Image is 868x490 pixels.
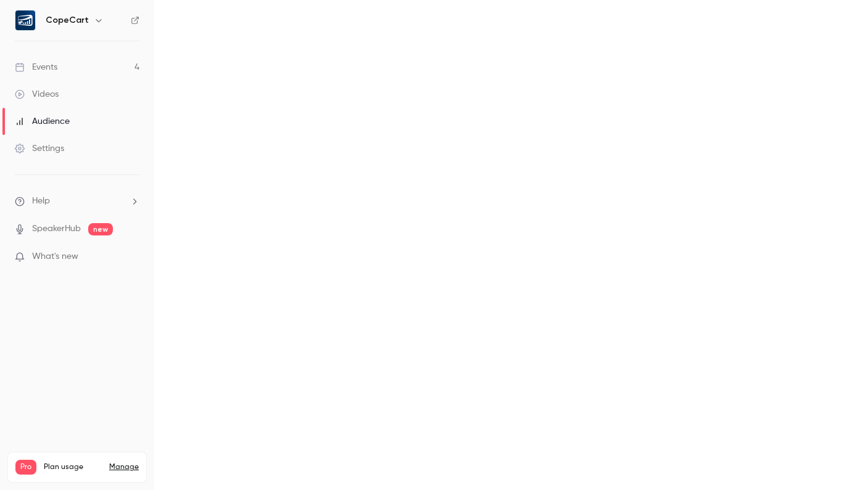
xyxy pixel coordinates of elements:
[15,195,139,208] li: help-dropdown-opener
[15,115,70,128] div: Audience
[15,142,64,155] div: Settings
[15,10,35,30] img: CopeCart
[46,14,89,27] h6: CopeCart
[15,460,36,475] span: Pro
[15,88,59,100] div: Videos
[32,195,50,208] span: Help
[15,61,57,73] div: Events
[109,462,139,472] a: Manage
[32,250,78,263] span: What's new
[88,223,113,235] span: new
[44,462,102,472] span: Plan usage
[32,223,81,235] a: SpeakerHub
